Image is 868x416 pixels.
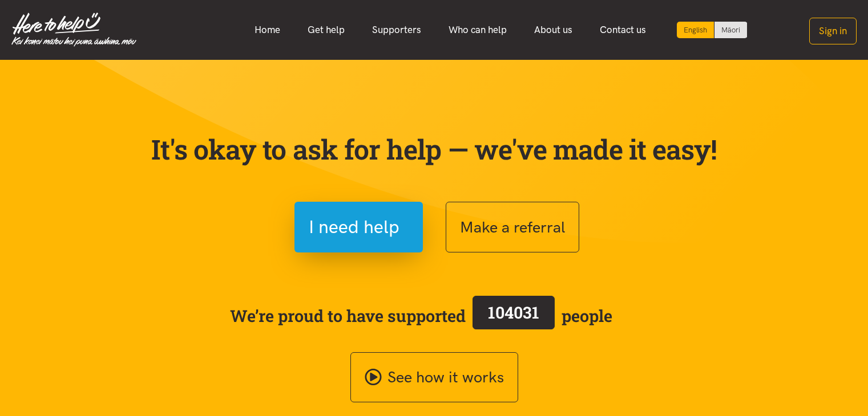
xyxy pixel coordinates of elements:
[294,202,423,252] button: I need help
[586,18,660,42] a: Contact us
[11,13,136,47] img: Home
[149,133,720,166] p: It's okay to ask for help — we've made it easy!
[488,301,539,323] span: 104031
[294,18,358,42] a: Get help
[241,18,294,42] a: Home
[466,293,562,338] a: 104031
[809,18,857,44] button: Sign in
[446,202,579,252] button: Make a referral
[230,293,612,338] span: We’re proud to have supported people
[358,18,435,42] a: Supporters
[435,18,520,42] a: Who can help
[350,352,518,403] a: See how it works
[714,22,747,38] a: Switch to Te Reo Māori
[520,18,586,42] a: About us
[309,213,399,242] span: I need help
[677,22,714,38] div: Current language
[677,22,748,38] div: Language toggle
